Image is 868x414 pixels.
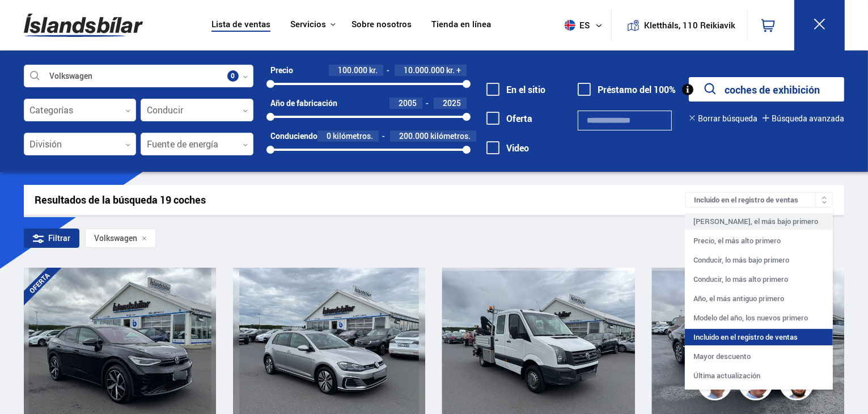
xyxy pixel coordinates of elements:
[698,113,757,124] font: Borrar búsqueda
[693,293,784,303] font: Año, el más antiguo primero
[618,9,740,41] a: Klettháls, 110 Reikiavik
[443,98,461,108] font: 2025
[506,83,545,96] font: En el sitio
[689,77,844,102] button: coches de exhibición
[694,195,798,205] font: Incluido en el registro de ventas
[431,19,491,31] a: Tienda en línea
[456,65,461,75] font: +
[565,20,575,31] img: svg+xml;base64,PHN2ZyB4bWxucz0iaHR0cDovL3d3dy53My5vcmcvMjAwMC9zdmciIHdpZHRoPSI1MTIiIGhlaWdodD0iNT...
[270,98,337,108] font: Año de fabricación
[24,7,143,44] img: G0Ugv5HjCgRt.svg
[772,113,844,124] font: Búsqueda avanzada
[693,312,808,323] font: Modelo del año, los nuevos primero
[693,351,751,361] font: Mayor descuento
[725,83,820,96] font: coches de exhibición
[352,18,412,29] font: Sobre nosotros
[580,19,590,31] font: es
[35,193,206,206] font: Resultados de la búsqueda 19 coches
[693,332,798,342] font: Incluido en el registro de ventas
[94,233,137,243] font: Volkswagen
[689,114,757,123] button: Borrar búsqueda
[48,233,70,243] font: Filtrar
[290,18,326,29] font: Servicios
[352,19,412,31] a: Sobre nosotros
[693,255,789,265] font: Conducir, lo más bajo primero
[506,142,529,154] font: Video
[598,83,676,96] font: Préstamo del 100%
[270,65,293,75] font: Precio
[693,216,818,226] font: [PERSON_NAME], el más bajo primero
[399,98,417,108] font: 2005
[763,114,844,123] button: Búsqueda avanzada
[560,9,611,42] button: es
[693,370,760,381] font: Última actualización
[290,19,326,30] button: Servicios
[404,65,444,75] font: 10.000.000
[693,274,788,284] font: Conducir, lo más alto primero
[506,112,532,125] font: Oferta
[333,130,373,141] font: kilómetros.
[369,65,378,75] font: kr.
[446,65,455,75] font: kr.
[649,20,731,30] button: Klettháls, 110 Reikiavik
[9,5,43,39] button: Abrir el widget de chat LiveChat
[693,235,781,246] font: Precio, el más alto primero
[211,18,270,29] font: Lista de ventas
[644,19,735,31] font: Klettháls, 110 Reikiavik
[338,65,367,75] font: 100.000
[399,130,429,141] font: 200.000
[211,19,270,31] a: Lista de ventas
[270,130,317,141] font: Conduciendo
[431,18,491,29] font: Tienda en línea
[327,130,331,141] font: 0
[430,130,471,141] font: kilómetros.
